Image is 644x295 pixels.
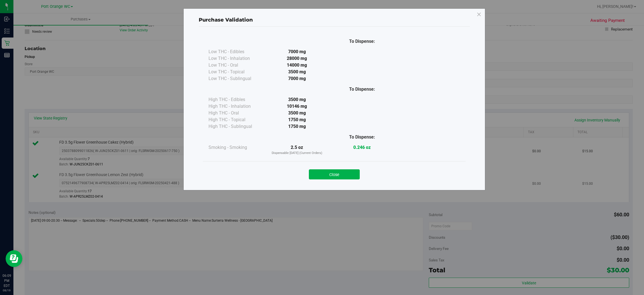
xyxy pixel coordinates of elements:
[209,144,264,151] div: Smoking - Smoking
[209,48,264,55] div: Low THC - Edibles
[209,69,264,75] div: Low THC - Topical
[330,38,395,45] div: To Dispense:
[209,75,264,82] div: Low THC - Sublingual
[209,110,264,116] div: High THC - Oral
[264,75,330,82] div: 7000 mg
[330,134,395,141] div: To Dispense:
[353,145,371,150] strong: 0.246 oz
[264,69,330,75] div: 3500 mg
[330,86,395,93] div: To Dispense:
[209,123,264,130] div: High THC - Sublingual
[264,144,330,156] div: 2.5 oz
[264,62,330,69] div: 14000 mg
[264,110,330,116] div: 3500 mg
[309,169,360,179] button: Close
[199,17,253,23] span: Purchase Validation
[209,116,264,123] div: High THC - Topical
[209,55,264,62] div: Low THC - Inhalation
[209,103,264,110] div: High THC - Inhalation
[264,103,330,110] div: 10146 mg
[264,151,330,156] p: Dispensable [DATE] (Current Orders)
[264,96,330,103] div: 3500 mg
[264,55,330,62] div: 28000 mg
[209,96,264,103] div: High THC - Edibles
[209,62,264,69] div: Low THC - Oral
[264,123,330,130] div: 1750 mg
[264,116,330,123] div: 1750 mg
[264,48,330,55] div: 7000 mg
[6,250,22,267] iframe: Resource center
